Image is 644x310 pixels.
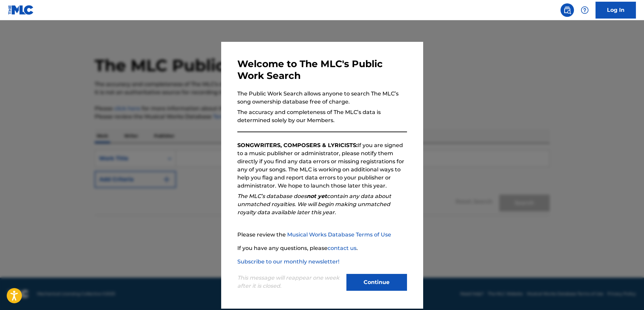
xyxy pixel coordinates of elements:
[8,5,34,15] img: MLC Logo
[237,231,407,239] p: Please review the
[563,6,571,14] img: search
[287,231,391,238] a: Musical Works Database Terms of Use
[328,245,357,251] a: contact us
[346,274,407,291] button: Continue
[237,58,407,82] h3: Welcome to The MLC's Public Work Search
[237,244,407,252] p: If you have any questions, please .
[237,193,391,216] em: The MLC’s database does contain any data about unmatched royalties. We will begin making unmatche...
[561,3,574,17] a: Public Search
[581,6,589,14] img: help
[237,108,407,124] p: The accuracy and completeness of The MLC’s data is determined solely by our Members.
[237,141,407,190] p: If you are signed to a music publisher or administrator, please notify them directly if you find ...
[237,258,339,265] a: Subscribe to our monthly newsletter!
[578,3,591,17] div: Help
[237,274,342,290] p: This message will reappear one week after it is closed.
[307,193,327,199] strong: not yet
[237,142,358,148] strong: SONGWRITERS, COMPOSERS & LYRICISTS:
[596,2,636,19] a: Log In
[237,90,407,106] p: The Public Work Search allows anyone to search The MLC’s song ownership database free of charge.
